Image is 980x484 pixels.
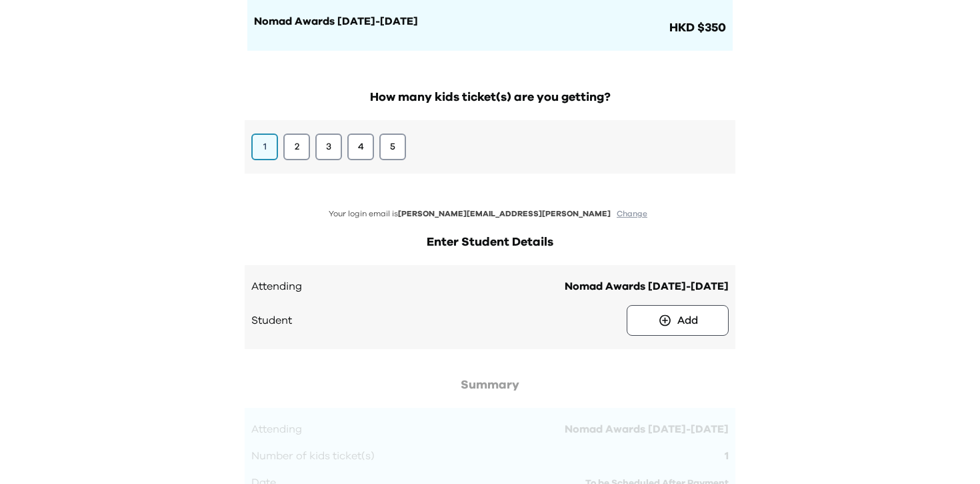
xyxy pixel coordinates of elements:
span: [PERSON_NAME][EMAIL_ADDRESS][PERSON_NAME] [398,210,611,218]
button: 4 [347,134,374,160]
button: 2 [283,134,310,160]
span: Student [251,312,292,328]
button: Add [627,305,729,336]
span: Attending [251,278,302,294]
h1: Nomad Awards [DATE]-[DATE] [254,13,667,29]
button: 5 [379,134,406,160]
span: Nomad Awards [DATE]-[DATE] [565,278,729,294]
h2: How many kids ticket(s) are you getting? [245,88,735,107]
span: HKD $350 [667,19,726,37]
h2: Enter Student Details [245,233,735,252]
button: Change [613,208,651,220]
p: Your login email is [245,208,735,220]
button: 3 [315,134,342,160]
button: 1 [251,134,278,160]
div: Add [677,312,698,328]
